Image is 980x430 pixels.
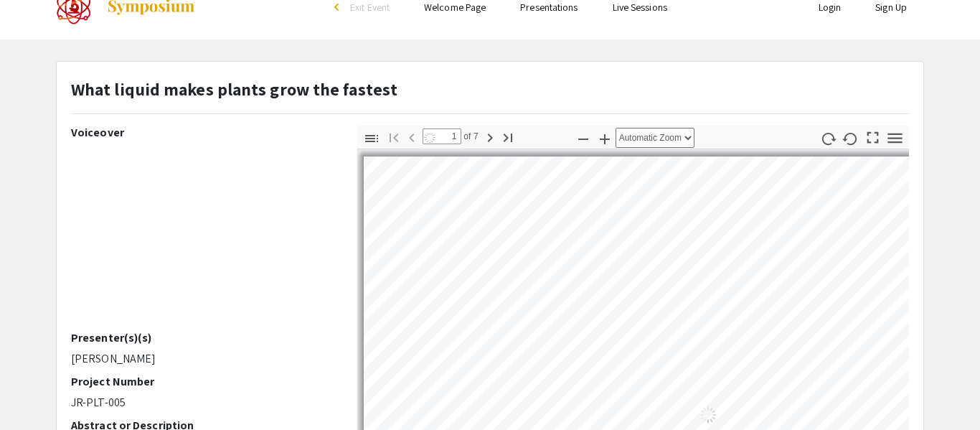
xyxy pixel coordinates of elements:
strong: What liquid makes plants grow the fastest [71,78,397,101]
a: Sign Up [875,1,907,14]
button: Switch to Presentation Mode [861,126,885,146]
div: arrow_back_ios [334,3,343,11]
button: Toggle Sidebar [359,128,384,149]
button: Next Page [478,126,502,147]
select: Zoom [616,128,694,148]
a: Welcome Page [424,1,486,14]
button: Previous Page [400,126,424,147]
a: Login [819,1,842,14]
p: JR-PLT-005 [71,394,336,411]
button: Go to Last Page [496,126,520,147]
span: of 7 [461,128,479,144]
h2: Presenter(s)(s) [71,331,336,345]
button: Zoom Out [571,128,595,149]
button: Rotate Counterclockwise [839,128,863,149]
a: Live Sessions [613,1,667,14]
a: Presentations [520,1,578,14]
h2: Voiceover [71,126,336,139]
button: Rotate Clockwise [816,128,841,149]
button: Tools [883,128,908,149]
button: Zoom In [593,128,617,149]
button: Go to First Page [382,126,406,147]
h2: Project Number [71,375,336,388]
iframe: YouTube video player [71,145,336,331]
p: [PERSON_NAME] [71,350,336,368]
input: Page [423,128,461,144]
span: Exit Event [350,1,390,14]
